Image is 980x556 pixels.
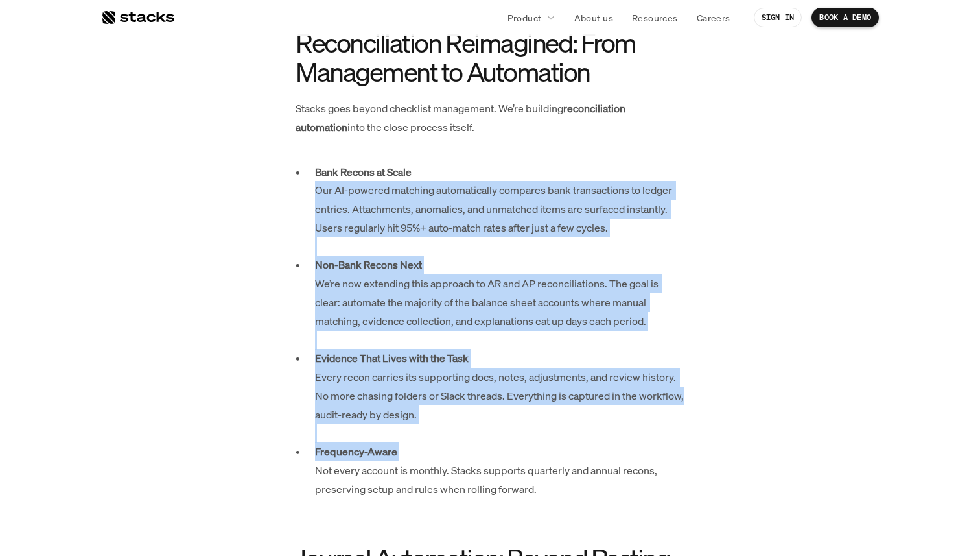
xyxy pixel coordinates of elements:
strong: reconciliation automation [296,101,627,134]
p: Stacks goes beyond checklist management. We’re building into the close process itself. [296,99,684,137]
p: Product [507,11,542,25]
p: Our AI-powered matching automatically compares bank transactions to ledger entries. Attachments, ... [315,163,684,256]
p: Resources [632,11,678,25]
p: We’re now extending this approach to AR and AP reconciliations. The goal is clear: automate the m... [315,256,684,349]
strong: Frequency-Aware [315,444,397,459]
a: SIGN IN [754,8,802,27]
a: Careers [689,6,738,29]
h2: Reconciliation Reimagined: From Management to Automation [296,28,684,86]
p: SIGN IN [762,13,795,22]
a: BOOK A DEMO [811,8,879,27]
a: Privacy Policy [153,247,210,256]
p: About us [574,11,613,25]
a: About us [566,6,621,29]
strong: Evidence That Lives with the Task [315,351,469,365]
p: Every recon carries its supporting docs, notes, adjustments, and review history. No more chasing ... [315,349,684,442]
a: Resources [624,6,686,29]
strong: Non-Bank Recons Next [315,258,422,272]
strong: Bank Recons at Scale [315,165,412,179]
p: Not every account is monthly. Stacks supports quarterly and annual recons, preserving setup and r... [315,442,684,517]
p: BOOK A DEMO [819,13,871,22]
p: Careers [697,11,730,25]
